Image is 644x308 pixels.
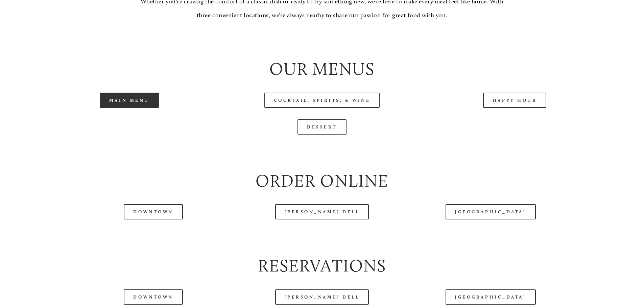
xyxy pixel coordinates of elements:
a: [GEOGRAPHIC_DATA] [446,204,535,219]
a: [PERSON_NAME] Dell [275,289,369,305]
a: [PERSON_NAME] Dell [275,204,369,219]
a: Downtown [124,204,183,219]
h2: Order Online [39,169,605,193]
h2: Our Menus [39,57,605,81]
a: Dessert [297,119,347,135]
a: Cocktail, Spirits, & Wine [264,93,380,108]
a: Happy Hour [483,93,547,108]
a: Downtown [124,289,183,305]
h2: Reservations [39,254,605,278]
a: Main Menu [100,93,159,108]
a: [GEOGRAPHIC_DATA] [446,289,535,305]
